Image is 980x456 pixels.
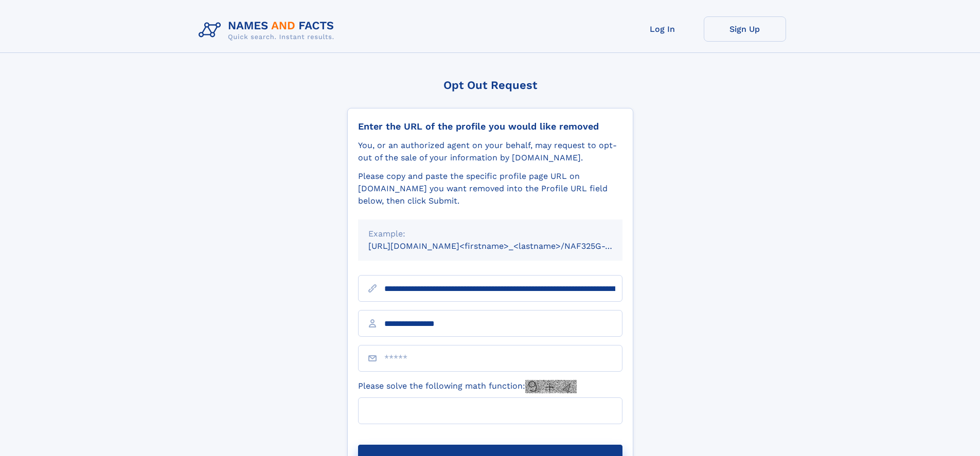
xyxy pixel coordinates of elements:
div: Enter the URL of the profile you would like removed [358,121,622,132]
a: Log In [621,16,704,42]
div: Opt Out Request [347,79,633,92]
div: Example: [368,228,612,240]
label: Please solve the following math function: [358,380,577,393]
div: Please copy and paste the specific profile page URL on [DOMAIN_NAME] you want removed into the Pr... [358,170,622,207]
div: You, or an authorized agent on your behalf, may request to opt-out of the sale of your informatio... [358,139,622,164]
a: Sign Up [704,16,786,42]
small: [URL][DOMAIN_NAME]<firstname>_<lastname>/NAF325G-xxxxxxxx [368,241,642,251]
img: Logo Names and Facts [194,16,343,44]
